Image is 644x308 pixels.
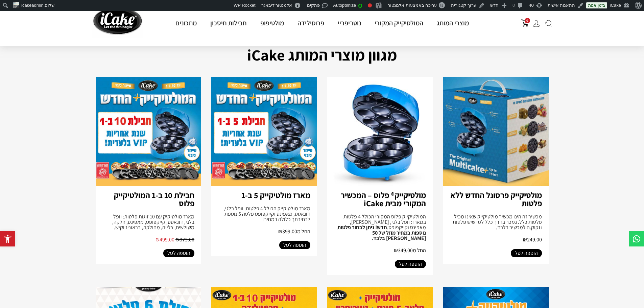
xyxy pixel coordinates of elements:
[523,236,527,243] span: ₪
[278,228,282,235] span: ₪
[399,260,422,268] span: הוספה לסל
[175,236,180,243] span: ₪
[341,190,426,209] a: מולטיקייק® פלוס – המכשיר המקורי מבית iCake
[254,19,291,27] a: מולטיפופ
[331,19,368,27] a: נוטריפריי
[586,2,607,8] a: בזמן אמת
[156,236,160,243] span: ₪
[175,236,194,243] span: 873.00
[279,241,310,249] a: הוספה לסל
[525,18,530,23] span: 0
[102,214,195,230] div: מארז מולטיקיק עם 10 זוגות פלטות: וופל בלגי, דונאטס, קייקפופס, מאפינס, חלקה, משולשים, צלייה, מחולק...
[515,249,538,257] span: הוספה לסל
[450,190,542,209] a: מולטיקייק פרסונל החדש ללא פלטות
[114,190,194,209] a: חבילת 10 ב-1 המולטיקייק פלוס
[218,206,310,222] div: מארז מולטיקייק הכולל 4 פלטות: וופל בלגי, דונאטס, מאפינס וקייקפופס פלטה 5 נוספת לבחירתך כלולה במחיר!
[241,190,310,200] a: מארז מולטיקייק 5 ב-1
[511,249,542,257] a: הוספה לסל
[337,224,426,242] strong: חדש! ניתן לבחור פלטות נוספות במחיר מוזל של 50 [PERSON_NAME] בלבד.
[283,241,306,249] span: הוספה לסל
[521,19,529,27] img: shopping-cart.png
[394,247,413,254] span: 349.00
[334,214,426,241] div: המולטיקייק פלוס המקורי הכולל 4 פלטות במארז: וופל בלגי, [PERSON_NAME], מאפינס וקייקפופס.
[204,19,254,27] a: חבילות חיסכון
[430,19,476,27] a: מוצרי המותג
[291,19,331,27] a: פרוטילידה
[368,19,430,27] a: המולטיקייק המקורי
[167,249,190,257] span: הוספה לסל
[163,249,194,257] a: הוספה לסל
[334,248,426,253] h2: החל מ
[156,236,174,243] span: 499.00
[278,228,297,235] span: 399.00
[368,3,372,7] div: דרוש שיפור
[169,19,204,27] a: מתכונים
[218,229,310,234] h2: החל מ
[394,247,398,254] span: ₪
[21,3,44,8] span: icakeadmin
[92,43,552,67] h1: מגוון מוצרי המותג iCake
[523,236,542,243] span: 249.00
[521,19,529,27] button: פתח עגלת קניות צדדית
[395,260,426,268] a: הוספה לסל
[388,3,437,8] span: עריכה באמצעות אלמנטור
[450,214,542,230] div: מכשיר זה הינו מכשיר מולטיקייק שאינו מכיל פלטות כלל. נמכר בדרך כלל למי שיש פלטות וזקוק.ה למכשיר בלבד.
